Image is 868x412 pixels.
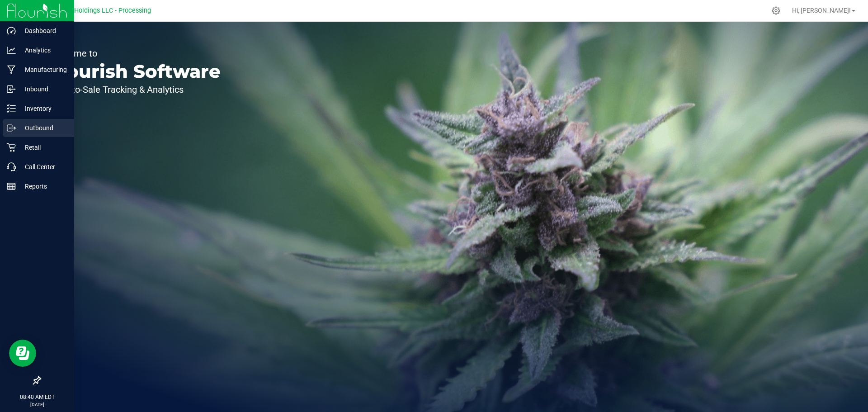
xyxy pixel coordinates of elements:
[7,65,16,74] inline-svg: Manufacturing
[4,401,70,408] p: [DATE]
[7,104,16,113] inline-svg: Inventory
[16,25,70,36] p: Dashboard
[770,6,782,15] div: Manage settings
[49,85,221,94] p: Seed-to-Sale Tracking & Analytics
[7,123,16,133] inline-svg: Outbound
[16,181,70,192] p: Reports
[16,84,70,95] p: Inbound
[16,45,70,56] p: Analytics
[49,49,221,58] p: Welcome to
[7,46,16,55] inline-svg: Analytics
[7,143,16,152] inline-svg: Retail
[7,162,16,171] inline-svg: Call Center
[792,7,851,14] span: Hi, [PERSON_NAME]!
[16,64,70,75] p: Manufacturing
[16,123,70,133] p: Outbound
[33,7,151,14] span: Riviera Creek Holdings LLC - Processing
[7,182,16,191] inline-svg: Reports
[16,103,70,114] p: Inventory
[7,26,16,35] inline-svg: Dashboard
[9,340,36,367] iframe: Resource center
[4,393,70,401] p: 08:40 AM EDT
[16,142,70,153] p: Retail
[16,161,70,172] p: Call Center
[49,62,221,81] p: Flourish Software
[7,85,16,94] inline-svg: Inbound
